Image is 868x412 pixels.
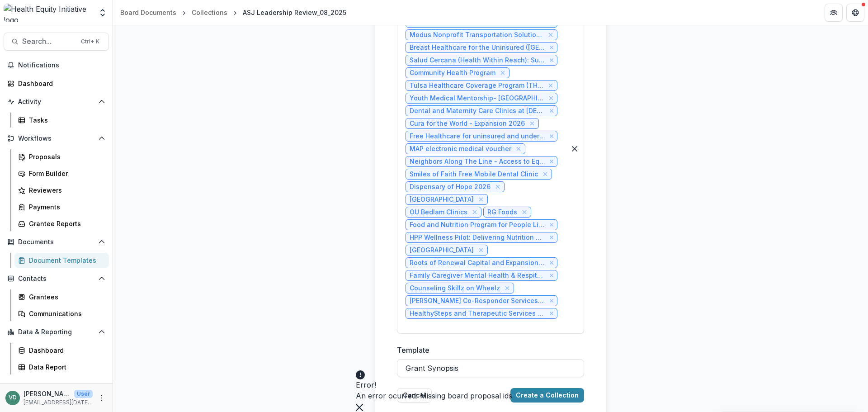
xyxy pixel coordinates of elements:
span: Salud Cercana (Health Within Reach): Supporting Access to Linguistically and Culturally Competent... [410,57,545,64]
span: Search... [22,37,75,46]
button: Open Contacts [4,271,109,286]
span: Modus Nonprofit Transportation Solutions [410,31,543,39]
div: Remove Counseling Skillz on Wheelz [503,284,512,293]
div: Remove Free Healthcare for uninsured and underinsured in Tulsa County [548,132,555,141]
a: Data Report [14,360,109,374]
button: Open entity switcher [96,4,109,22]
div: Payments [29,202,102,212]
p: User [74,390,93,398]
button: Partners [825,4,843,22]
div: Remove COPES Co-Responder Services and Emergency Diversion (C-SED) [548,296,555,305]
a: Grantee Reports [14,216,109,231]
span: Dental and Maternity Care Clinics at [DEMOGRAPHIC_DATA] Charities [410,107,545,115]
label: Template [397,345,579,355]
span: Documents [18,238,94,246]
div: Remove Cura for the World - Expansion 2026 [528,119,537,128]
div: Communications [29,309,102,318]
div: Remove Dental and Maternity Care Clinics at Catholic Charities [548,106,555,115]
span: [PERSON_NAME] Co-Responder Services and Emergency Diversion (C-SED) [410,297,545,305]
div: Remove Dispensary of Hope 2026 [493,182,502,191]
button: Cancel [397,388,432,403]
a: Reviewers [14,183,109,198]
div: Remove Tulsa Healthcare Coverage Program (THCP) [547,81,555,90]
a: Proposals [14,149,109,164]
span: Community Health Program [410,69,495,77]
span: RG Foods [487,208,517,216]
span: Workflows [18,135,94,142]
div: Dashboard [18,79,102,88]
span: [GEOGRAPHIC_DATA] [410,246,474,254]
div: Remove City Lights Village [476,246,486,255]
span: HPP Wellness Pilot: Delivering Nutrition and Reducing Readmissions [410,234,545,242]
div: Remove HealthySteps and Therapeutic Services continuum of maternal mental health care [548,309,555,318]
a: Tasks [14,113,109,128]
button: Open Documents [4,235,109,249]
div: Remove Family Caregiver Mental Health & Respite Program [547,271,555,280]
img: Health Equity Initiative logo [4,4,93,22]
div: Remove Modus Nonprofit Transportation Solutions [546,30,555,39]
div: Victoria Darker [9,395,17,401]
button: Search... [4,33,109,51]
div: Dashboard [29,346,102,355]
button: Open Activity [4,95,109,109]
p: [EMAIL_ADDRESS][DATE][DOMAIN_NAME] [24,398,93,407]
a: Board Documents [117,6,180,19]
div: Remove RG Foods [520,208,529,217]
div: Remove Youth Medical Mentorship- Tulsa [547,94,555,103]
a: Document Templates [14,253,109,268]
div: Remove Neighbors Along The Line - Access to Equitable Holistic Wellness [548,157,555,166]
span: Notifications [18,62,105,69]
span: Food and Nutrition Program for People Living with [MEDICAL_DATA] and HCV - Tulsa CARES [410,221,545,229]
div: Remove Tulsa Day Center Medical Clinic [476,195,486,204]
nav: breadcrumb [117,6,350,19]
div: ASJ Leadership Review_08_2025 [243,8,346,17]
a: Collections [188,6,231,19]
button: More [96,393,107,403]
div: Remove Breast Healthcare for the Uninsured (Tulsa County) [548,43,555,52]
button: Open Workflows [4,131,109,146]
div: Remove Smiles of Faith Free Mobile Dental Clinic [541,170,550,179]
span: Cura for the World - Expansion 2026 [410,120,525,128]
div: Form Builder [29,169,102,178]
div: Clear selected options [567,142,582,156]
span: Dispensary of Hope 2026 [410,183,491,191]
span: Smiles of Faith Free Mobile Dental Clinic [410,170,538,178]
div: Collections [192,8,227,17]
button: Open Data & Reporting [4,325,109,339]
div: Remove Salud Cercana (Health Within Reach): Supporting Access to Linguistically and Culturally Co... [548,56,555,65]
span: Activity [18,98,94,106]
span: Neighbors Along The Line - Access to Equitable Holistic Wellness [410,158,545,166]
div: Remove Food and Nutrition Program for People Living with HIV and HCV - Tulsa CARES [548,220,555,229]
div: Reviewers [29,185,102,195]
span: Youth Medical Mentorship- [GEOGRAPHIC_DATA] [410,95,544,102]
div: Remove MAP electronic medical voucher [514,144,523,153]
span: Free Healthcare for uninsured and underinsured in [GEOGRAPHIC_DATA] [410,133,545,140]
div: Board Documents [120,8,176,17]
span: OU Bedlam Clinics [410,208,467,216]
div: Data Report [29,362,102,372]
span: Roots of Renewal Capital and Expansion Campaign [410,259,545,267]
a: Communications [14,306,109,321]
div: Remove OU Bedlam Clinics [470,208,479,217]
span: HealthySteps and Therapeutic Services continuum of maternal mental health care [410,310,545,317]
a: Grantees [14,289,109,304]
span: Counseling Skillz on Wheelz [410,284,500,292]
span: Data & Reporting [18,328,94,336]
div: Document Templates [29,256,102,265]
span: Contacts [18,275,94,283]
p: [PERSON_NAME] [24,389,71,398]
div: Remove Community Health Program [498,68,507,77]
button: Notifications [4,58,109,72]
a: Form Builder [14,166,109,181]
div: Remove HPP Wellness Pilot: Delivering Nutrition and Reducing Readmissions [548,233,555,242]
div: Grantee Reports [29,219,102,228]
a: Dashboard [4,76,109,91]
a: Payments [14,199,109,214]
span: Breast Healthcare for the Uninsured ([GEOGRAPHIC_DATA]) [410,44,545,52]
span: [GEOGRAPHIC_DATA] [410,196,474,204]
div: Grantees [29,292,102,302]
span: MAP electronic medical voucher [410,145,511,153]
div: Proposals [29,152,102,161]
a: Dashboard [14,343,109,358]
div: Tasks [29,115,102,125]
